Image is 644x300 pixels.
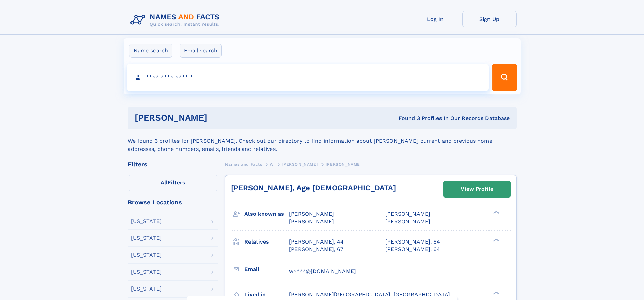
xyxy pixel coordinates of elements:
[244,263,289,275] h3: Email
[385,218,430,225] span: [PERSON_NAME]
[131,269,162,275] div: [US_STATE]
[492,238,500,242] div: ❯
[492,291,500,295] div: ❯
[128,199,218,205] div: Browse Locations
[131,218,162,224] div: [US_STATE]
[326,162,362,167] span: [PERSON_NAME]
[244,236,289,248] h3: Relatives
[161,179,168,186] span: All
[129,44,172,58] label: Name search
[492,210,500,215] div: ❯
[131,252,162,258] div: [US_STATE]
[244,208,289,220] h3: Also known as
[282,160,318,168] a: [PERSON_NAME]
[131,286,162,292] div: [US_STATE]
[128,161,218,167] div: Filters
[289,211,334,217] span: [PERSON_NAME]
[270,162,274,167] span: W
[135,114,303,122] h1: [PERSON_NAME]
[385,246,440,253] a: [PERSON_NAME], 64
[461,181,493,197] div: View Profile
[231,184,396,192] a: [PERSON_NAME], Age [DEMOGRAPHIC_DATA]
[289,291,450,298] span: [PERSON_NAME][GEOGRAPHIC_DATA], [GEOGRAPHIC_DATA]
[303,115,510,122] div: Found 3 Profiles In Our Records Database
[270,160,274,168] a: W
[128,11,225,29] img: Logo Names and Facts
[462,11,517,27] a: Sign Up
[127,64,489,91] input: search input
[385,211,430,217] span: [PERSON_NAME]
[444,181,510,197] a: View Profile
[289,218,334,225] span: [PERSON_NAME]
[289,246,343,253] a: [PERSON_NAME], 67
[289,238,344,246] a: [PERSON_NAME], 44
[128,129,517,153] div: We found 3 profiles for [PERSON_NAME]. Check out our directory to find information about [PERSON_...
[180,44,222,58] label: Email search
[225,160,262,168] a: Names and Facts
[282,162,318,167] span: [PERSON_NAME]
[408,11,462,27] a: Log In
[492,64,517,91] button: Search Button
[128,175,218,191] label: Filters
[131,235,162,241] div: [US_STATE]
[385,238,440,246] a: [PERSON_NAME], 64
